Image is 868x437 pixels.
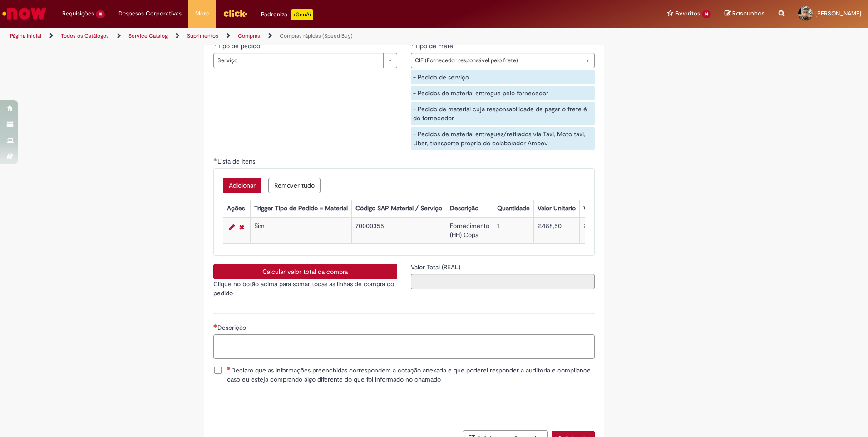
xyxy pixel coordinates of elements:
[213,42,217,46] span: Obrigatório Preenchido
[217,42,262,50] span: Tipo de pedido
[675,9,700,18] span: Favoritos
[217,53,379,68] span: Serviço
[227,367,231,370] span: Necessários
[579,218,637,244] td: 2.488,50
[213,334,595,359] textarea: Descrição
[213,279,397,298] p: Clique no botão acima para somar todas as linhas de compra do pedido.
[195,9,209,18] span: More
[411,274,595,289] input: Valor Total (REAL)
[280,32,353,40] a: Compras rápidas (Speed Buy)
[213,324,217,328] span: Necessários
[62,9,94,18] span: Requisições
[493,200,533,217] th: Quantidade
[96,10,105,18] span: 18
[7,28,572,45] ul: Trilhas de página
[411,263,462,272] label: Somente leitura - Valor Total (REAL)
[213,264,397,279] button: Calcular valor total da compra
[411,127,595,150] div: - Pedidos de material entregues/retirados via Taxi, Moto taxi, Uber, transporte próprio do colabo...
[250,218,351,244] td: Sim
[261,9,313,20] div: Padroniza
[1,5,48,23] img: ServiceNow
[732,9,765,18] span: Rascunhos
[223,178,261,193] button: Add a row for Lista de Itens
[493,218,533,244] td: 1
[227,222,237,233] a: Editar Linha 1
[411,102,595,125] div: - Pedido de material cuja responsabilidade de pagar o frete é do fornecedor
[351,218,446,244] td: 70000355
[61,32,109,40] a: Todos os Catálogos
[533,200,579,217] th: Valor Unitário
[223,200,250,217] th: Ações
[213,158,217,161] span: Obrigatório Preenchido
[411,70,595,84] div: - Pedido de serviço
[411,86,595,100] div: - Pedidos de material entregue pelo fornecedor
[291,9,313,20] p: +GenAi
[227,366,595,384] span: Declaro que as informações preenchidas correspondem a cotação anexada e que poderei responder a a...
[725,10,765,18] a: Rascunhos
[351,200,446,217] th: Código SAP Material / Serviço
[579,200,637,217] th: Valor Total Moeda
[446,200,493,217] th: Descrição
[250,200,351,217] th: Trigger Tipo de Pedido = Material
[187,32,218,40] a: Suprimentos
[411,42,415,46] span: Obrigatório Preenchido
[268,178,321,193] button: Remove all rows for Lista de Itens
[217,157,257,165] span: Lista de Itens
[238,32,260,40] a: Compras
[223,6,247,20] img: click_logo_yellow_360x200.png
[702,10,711,18] span: 14
[415,53,576,68] span: CIF (Fornecedor responsável pelo frete)
[815,10,861,17] span: [PERSON_NAME]
[237,222,247,233] a: Remover linha 1
[446,218,493,244] td: Fornecimento (HH) Copa
[411,263,462,271] span: Somente leitura - Valor Total (REAL)
[118,9,182,18] span: Despesas Corporativas
[10,32,41,40] a: Página inicial
[128,32,168,40] a: Service Catalog
[415,42,455,50] span: Tipo de Frete
[533,218,579,244] td: 2.488,50
[217,323,248,332] span: Descrição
